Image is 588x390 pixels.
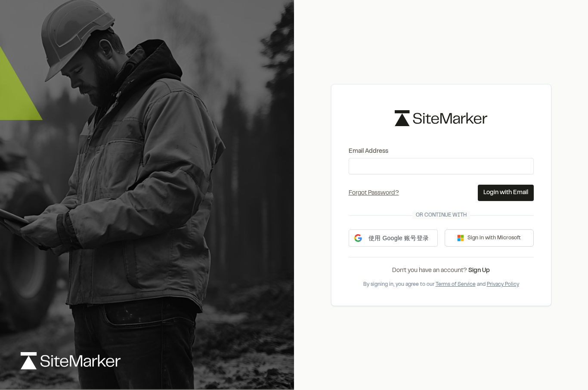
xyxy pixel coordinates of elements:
button: Login with Email [478,185,534,201]
img: logo-white-rebrand.svg [21,352,121,369]
div: Don’t you have an account? [349,266,534,275]
label: Email Address [349,147,534,156]
span: 使用 Google 账号登录 [365,234,432,243]
button: Sign in with Microsoft [445,229,534,247]
button: Privacy Policy [487,281,519,288]
span: Or continue with [412,211,470,219]
div: 使用 Google 账号登录 [349,229,438,247]
div: By signing in, you agree to our and [349,281,534,288]
button: Terms of Service [436,281,476,288]
a: Forgot Password? [349,191,399,196]
a: Sign Up [468,268,490,273]
img: logo-black-rebrand.svg [395,110,487,126]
